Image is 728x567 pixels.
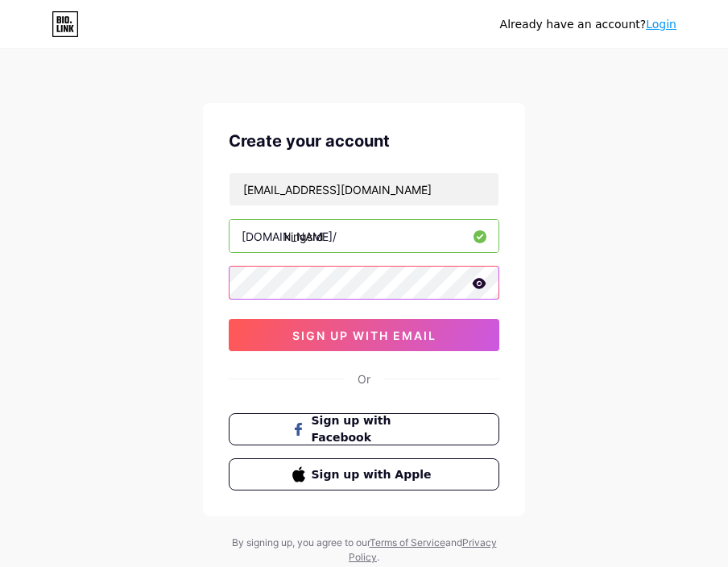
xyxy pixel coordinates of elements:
[370,536,445,548] a: Terms of Service
[229,129,499,153] div: Create your account
[229,413,499,445] button: Sign up with Facebook
[229,319,499,351] button: sign up with email
[242,228,337,245] div: [DOMAIN_NAME]/
[292,329,436,342] span: sign up with email
[230,220,498,252] input: username
[500,16,676,33] div: Already have an account?
[230,173,498,205] input: Email
[227,536,501,565] div: By signing up, you agree to our and .
[312,412,436,446] span: Sign up with Facebook
[358,370,370,387] div: Or
[312,466,436,483] span: Sign up with Apple
[229,458,499,490] button: Sign up with Apple
[646,18,676,31] a: Login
